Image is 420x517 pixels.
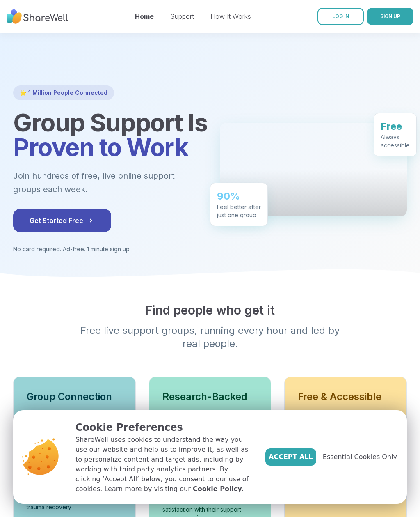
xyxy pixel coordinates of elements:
[323,452,397,462] span: Essential Cookies Only
[269,452,313,462] span: Accept All
[217,189,261,202] div: 90%
[75,420,252,435] p: Cookie Preferences
[13,303,407,317] h2: Find people who get it
[13,209,111,232] button: Get Started Free
[380,13,400,19] span: SIGN UP
[75,435,252,494] p: ShareWell uses cookies to understand the way you use our website and help us to improve it, as we...
[367,8,413,25] button: SIGN UP
[135,12,154,21] a: Home
[381,133,410,149] div: Always accessible
[162,410,258,474] p: Our platform is built on proven [MEDICAL_DATA] methodologies. Online [MEDICAL_DATA] increases WHO...
[265,448,316,466] button: Accept All
[27,390,122,403] h3: Group Connection
[13,85,114,100] div: 🌟 1 Million People Connected
[381,119,410,133] div: Free
[170,12,194,21] a: Support
[298,390,393,403] h3: Free & Accessible
[162,390,258,403] h3: Research-Backed
[317,8,364,25] a: LOG IN
[30,216,95,225] span: Get Started Free
[217,202,261,219] div: Feel better after just one group
[13,132,188,162] span: Proven to Work
[52,324,367,350] p: Free live support groups, running every hour and led by real people.
[13,245,200,253] p: No card required. Ad-free. 1 minute sign up.
[210,12,251,21] a: How It Works
[298,410,393,463] p: Support shouldn't be limited by cost. We've removed paywalls to make [MEDICAL_DATA] groups open t...
[27,410,122,463] p: Connect with others who understand your experience. Share stories, insights, and support in a saf...
[13,110,200,159] h1: Group Support Is
[193,484,244,494] a: Cookie Policy.
[7,5,68,28] img: ShareWell Nav Logo
[13,169,200,196] p: Join hundreds of free, live online support groups each week.
[332,13,349,19] span: LOG IN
